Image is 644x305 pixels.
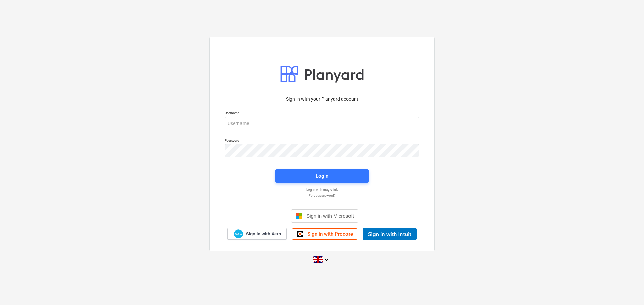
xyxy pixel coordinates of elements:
input: Username [225,117,419,130]
img: Xero logo [234,229,243,238]
i: keyboard_arrow_down [323,256,331,264]
a: Log in with magic link [221,187,423,192]
span: Sign in with Xero [246,231,281,237]
a: Sign in with Xero [227,228,287,240]
p: Username [225,111,419,117]
p: Sign in with your Planyard account [225,96,419,103]
p: Password [225,138,419,144]
a: Forgot password? [221,193,423,198]
span: Sign in with Microsoft [306,213,354,219]
a: Sign in with Procore [292,228,357,240]
button: Login [275,169,369,183]
div: Login [316,172,328,180]
img: Microsoft logo [296,213,302,219]
span: Sign in with Procore [307,231,353,237]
